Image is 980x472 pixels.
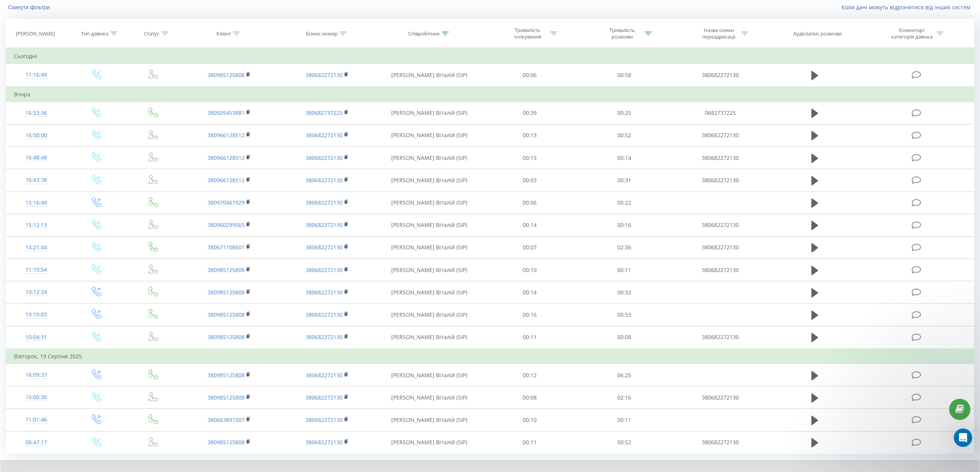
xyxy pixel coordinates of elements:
[507,27,548,40] div: Тривалість очікування
[482,259,577,281] td: 00:10
[306,333,343,341] a: 380682272130
[482,236,577,259] td: 00:07
[482,409,577,431] td: 00:10
[306,394,343,401] a: 380682272130
[841,3,974,11] a: Коли дані можуть відрізнятися вiд інших систем
[306,176,343,184] a: 380682272130
[408,30,440,37] div: Співробітник
[306,266,343,274] a: 380682272130
[377,431,482,454] td: [PERSON_NAME] Віталій (SIP)
[577,191,671,214] td: 00:22
[208,221,245,228] a: 380960299565
[482,431,577,454] td: 00:11
[377,364,482,386] td: [PERSON_NAME] Віталій (SIP)
[377,409,482,431] td: [PERSON_NAME] Віталій (SIP)
[208,154,245,161] a: 380966128512
[208,266,245,274] a: 380985125808
[577,147,671,169] td: 00:14
[208,176,245,184] a: 380966128512
[14,435,59,450] div: 08:47:17
[377,236,482,259] td: [PERSON_NAME] Віталій (SIP)
[6,87,974,102] td: Вчора
[377,304,482,326] td: [PERSON_NAME] Віталій (SIP)
[482,364,577,386] td: 00:12
[6,4,54,11] button: Скинути фільтри
[216,30,231,37] div: Клієнт
[577,64,671,87] td: 00:58
[577,259,671,281] td: 00:11
[208,333,245,341] a: 380985125808
[208,109,245,116] a: 380505453881
[577,236,671,259] td: 02:36
[671,259,770,281] td: 380682272130
[377,102,482,124] td: [PERSON_NAME] Віталій (SIP)
[16,30,55,37] div: [PERSON_NAME]
[14,173,59,188] div: 16:43:38
[14,368,59,383] div: 16:09:37
[377,386,482,409] td: [PERSON_NAME] Віталій (SIP)
[577,214,671,236] td: 00:16
[698,27,739,40] div: Назва схеми переадресації
[14,390,59,405] div: 15:00:30
[306,289,343,296] a: 380682272130
[577,281,671,304] td: 00:32
[377,281,482,304] td: [PERSON_NAME] Віталій (SIP)
[671,214,770,236] td: 380682272130
[671,147,770,169] td: 380682272130
[208,371,245,379] a: 380985125808
[577,326,671,349] td: 00:08
[208,199,245,206] a: 380970461929
[144,30,159,37] div: Статус
[14,307,59,322] div: 10:10:03
[482,169,577,191] td: 00:03
[671,124,770,146] td: 380682272130
[377,214,482,236] td: [PERSON_NAME] Віталій (SIP)
[482,386,577,409] td: 00:08
[208,311,245,318] a: 380985125808
[208,131,245,139] a: 380966128512
[377,191,482,214] td: [PERSON_NAME] Віталій (SIP)
[306,109,343,116] a: 380682737225
[14,67,59,82] div: 11:16:49
[208,244,245,251] a: 380671108601
[577,386,671,409] td: 02:16
[6,349,974,364] td: Вівторок, 19 Серпня 2025
[306,199,343,206] a: 380682272130
[671,326,770,349] td: 380682272130
[671,431,770,454] td: 380682272130
[889,27,934,40] div: Коментар/категорія дзвінка
[482,191,577,214] td: 00:06
[306,30,338,37] div: Бізнес номер
[671,386,770,409] td: 380682272130
[602,27,643,40] div: Тривалість розмови
[671,64,770,87] td: 380682272130
[208,394,245,401] a: 380985125808
[208,438,245,446] a: 380985125808
[306,438,343,446] a: 380682272130
[14,106,59,121] div: 16:53:36
[306,71,343,79] a: 380682272130
[377,259,482,281] td: [PERSON_NAME] Віталій (SIP)
[577,364,671,386] td: 06:25
[306,154,343,161] a: 380682272130
[81,30,108,37] div: Тип дзвінка
[671,102,770,124] td: 0682737225
[577,409,671,431] td: 00:11
[482,281,577,304] td: 00:14
[377,169,482,191] td: [PERSON_NAME] Віталій (SIP)
[954,428,972,447] iframe: Intercom live chat
[482,102,577,124] td: 00:39
[306,371,343,379] a: 380682272130
[14,150,59,165] div: 16:48:48
[577,169,671,191] td: 00:31
[482,214,577,236] td: 00:14
[306,244,343,251] a: 380682272130
[14,240,59,255] div: 14:21:44
[14,128,59,143] div: 16:50:00
[377,124,482,146] td: [PERSON_NAME] Віталій (SIP)
[377,326,482,349] td: [PERSON_NAME] Віталій (SIP)
[208,71,245,79] a: 380985125808
[14,218,59,233] div: 15:12:13
[14,330,59,345] div: 10:04:31
[306,416,343,423] a: 380682272130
